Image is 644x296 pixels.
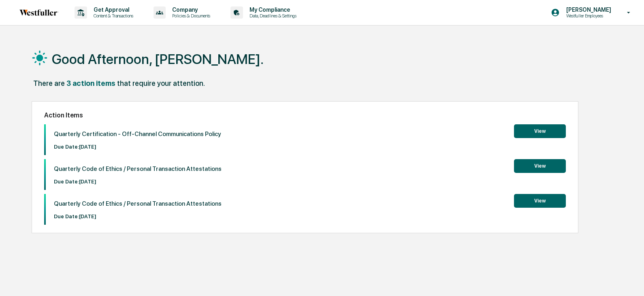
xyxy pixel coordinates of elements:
a: View [514,127,566,134]
p: My Compliance [243,6,301,13]
p: Quarterly Code of Ethics / Personal Transaction Attestations [54,165,222,172]
div: that require your attention. [117,79,205,87]
p: Westfuller Employees [560,13,615,19]
p: Quarterly Code of Ethics / Personal Transaction Attestations [54,200,222,207]
p: Due Date: [DATE] [54,144,221,150]
button: View [514,124,566,138]
button: View [514,159,566,173]
p: Company [166,6,214,13]
div: 3 action items [66,79,115,87]
img: logo [19,9,58,16]
h2: Action Items [44,111,566,119]
p: Data, Deadlines & Settings [243,13,301,19]
p: Quarterly Certification - Off-Channel Communications Policy [54,130,221,138]
p: Content & Transactions [87,13,137,19]
h1: Good Afternoon, [PERSON_NAME]. [52,51,264,67]
p: Due Date: [DATE] [54,213,222,219]
a: View [514,162,566,169]
p: [PERSON_NAME] [560,6,615,13]
p: Due Date: [DATE] [54,179,222,185]
button: View [514,194,566,208]
p: Policies & Documents [166,13,214,19]
div: There are [33,79,65,87]
p: Get Approval [87,6,137,13]
a: View [514,196,566,204]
